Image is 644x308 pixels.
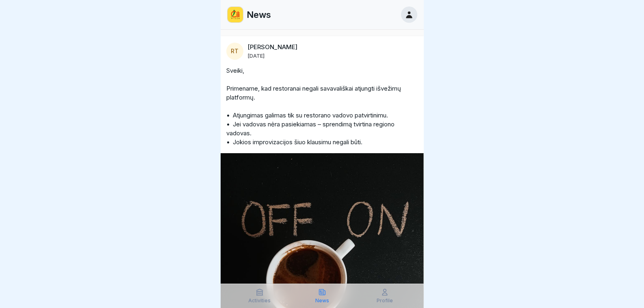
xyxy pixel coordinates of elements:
p: News [315,298,329,304]
div: RT [226,43,243,60]
p: Sveiki, Primename, kad restoranai negali savavališkai atjungti išvežimų platformų. • Atjungimas g... [226,66,418,147]
p: Profile [377,298,393,304]
p: Activities [248,298,271,304]
p: News [247,9,271,20]
p: [DATE] [247,52,265,59]
p: [PERSON_NAME] [247,43,297,51]
img: cili_pizza.png [228,7,243,22]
